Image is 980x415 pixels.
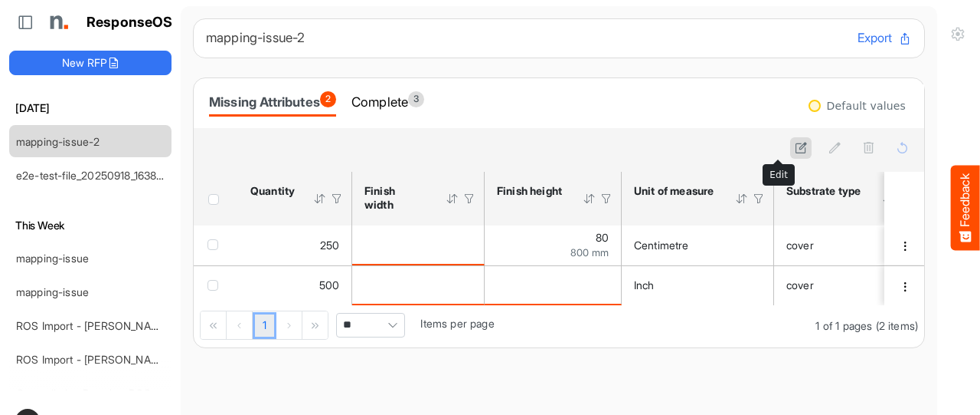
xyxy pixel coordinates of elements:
[876,319,918,332] span: (2 items)
[319,278,339,291] span: 500
[16,285,89,298] a: mapping-issue
[364,184,426,212] div: Finish width
[897,239,913,254] button: dropdownbutton
[330,192,344,206] div: Filter Icon
[87,15,173,31] h1: ResponseOS
[201,311,227,339] div: Go to first page
[634,184,715,198] div: Unit of measure
[16,319,238,332] a: ROS Import - [PERSON_NAME] - Final (short)
[774,226,921,265] td: cover is template cell Column Header httpsnorthellcomontologiesmapping-rulesmaterialhassubstratem...
[634,278,655,291] span: Inch
[497,184,563,198] div: Finish height
[897,279,913,295] button: dropdownbutton
[774,265,921,305] td: cover is template cell Column Header httpsnorthellcomontologiesmapping-rulesmaterialhassubstratem...
[16,135,100,148] a: mapping-issue-2
[786,239,814,252] span: cover
[16,169,182,182] a: e2e-test-file_20250918_163829 (1)
[408,91,424,107] span: 3
[622,265,774,305] td: Inch is template cell Column Header httpsnorthellcomontologiesmapping-rulesmeasurementhasunitofme...
[194,265,238,305] td: checkbox
[302,311,328,339] div: Go to last page
[786,184,862,198] div: Substrate type
[352,265,485,305] td: is template cell Column Header httpsnorthellcomontologiesmapping-rulesmeasurementhasfinishsizewidth
[16,252,89,265] a: mapping-issue
[815,319,872,332] span: 1 of 1 pages
[786,278,814,291] span: cover
[827,100,906,111] div: Default values
[227,311,253,339] div: Go to previous page
[351,91,424,113] div: Complete
[884,226,927,265] td: e7e42225-d193-458b-84a9-d1bc7be3e4be is template cell Column Header
[320,91,336,107] span: 2
[951,165,980,250] button: Feedback
[209,91,336,113] div: Missing Attributes
[336,313,405,338] span: Pagerdropdown
[752,192,766,206] div: Filter Icon
[420,317,494,330] span: Items per page
[9,217,171,234] h6: This Week
[194,226,238,265] td: checkbox
[194,305,924,347] div: Pager Container
[16,353,238,366] a: ROS Import - [PERSON_NAME] - Final (short)
[276,311,302,339] div: Go to next page
[250,184,293,198] div: Quantity
[485,226,622,265] td: 80 is template cell Column Header httpsnorthellcomontologiesmapping-rulesmeasurementhasfinishsize...
[570,246,609,259] span: 800 mm
[763,165,794,185] div: Edit
[42,7,73,38] img: Northell
[253,312,276,340] a: Page 1 of 1 Pages
[599,192,613,206] div: Filter Icon
[622,226,774,265] td: Centimetre is template cell Column Header httpsnorthellcomontologiesmapping-rulesmeasurementhasun...
[320,239,339,252] span: 250
[884,265,927,305] td: 020a23e8-5bdd-44c9-a851-c404e84e2377 is template cell Column Header
[462,192,476,206] div: Filter Icon
[194,172,238,226] th: Header checkbox
[238,226,352,265] td: 250 is template cell Column Header httpsnorthellcomontologiesmapping-rulesorderhasquantity
[634,239,689,252] span: Centimetre
[857,28,912,48] button: Export
[596,231,609,244] span: 80
[206,31,845,44] h6: mapping-issue-2
[9,100,171,117] h6: [DATE]
[238,265,352,305] td: 500 is template cell Column Header httpsnorthellcomontologiesmapping-rulesorderhasquantity
[9,51,171,75] button: New RFP
[485,265,622,305] td: is template cell Column Header httpsnorthellcomontologiesmapping-rulesmeasurementhasfinishsizeheight
[352,226,485,265] td: is template cell Column Header httpsnorthellcomontologiesmapping-rulesmeasurementhasfinishsizewidth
